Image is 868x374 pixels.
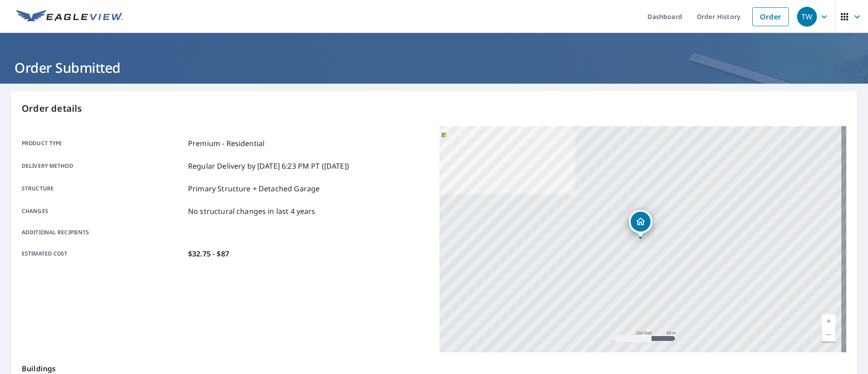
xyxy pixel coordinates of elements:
p: Estimated cost [22,248,184,259]
p: Regular Delivery by [DATE] 6:23 PM PT ([DATE]) [188,161,349,171]
a: Order [752,7,789,26]
p: Additional recipients [22,228,184,237]
div: TW [797,7,817,27]
p: Primary Structure + Detached Garage [188,183,320,194]
h1: Order Submitted [11,58,857,77]
p: Structure [22,183,184,194]
a: Current Level 17, Zoom In [822,314,835,328]
p: No structural changes in last 4 years [188,206,316,217]
div: Dropped pin, building 1, Residential property, 215 Riegel Ln Paducah, KY 42001 [629,210,652,238]
p: Product type [22,138,184,149]
p: Changes [22,206,184,217]
a: Current Level 17, Zoom Out [822,328,835,341]
p: Delivery method [22,161,184,171]
p: Premium - Residential [188,138,264,149]
img: EV Logo [16,10,123,24]
p: Order details [22,102,846,115]
p: $32.75 - $87 [188,248,229,259]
